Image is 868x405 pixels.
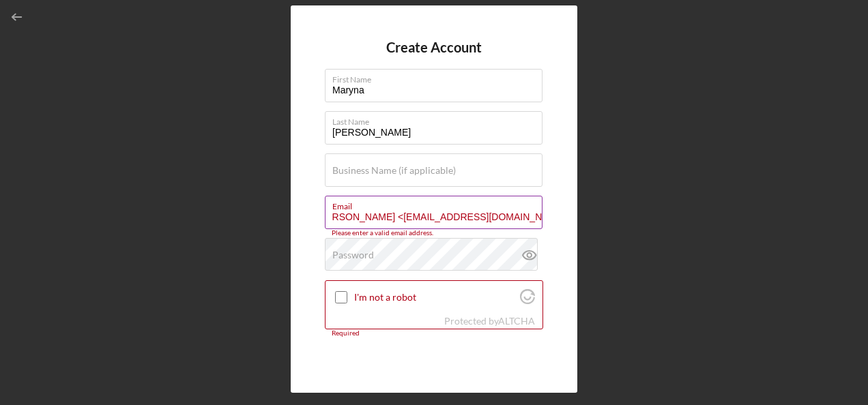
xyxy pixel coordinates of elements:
[332,70,542,85] label: First Name
[386,40,482,55] h4: Create Account
[332,196,542,211] label: Email
[332,165,456,176] label: Business Name (if applicable)
[520,295,535,306] a: Visit Altcha.org
[332,250,374,260] label: Password
[498,315,535,327] a: Visit Altcha.org
[332,112,542,127] label: Last Name
[325,329,543,337] div: Required
[354,292,516,303] label: I'm not a robot
[444,316,535,327] div: Protected by
[325,229,543,237] div: Please enter a valid email address.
